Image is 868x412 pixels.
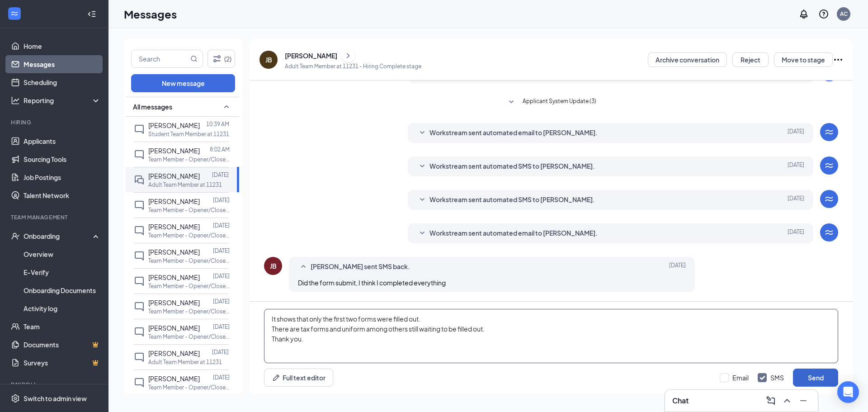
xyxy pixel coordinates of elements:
span: [DATE] [788,194,804,205]
p: Team Member - Opener/Closer at 11231 [148,257,230,265]
svg: WorkstreamLogo [824,127,835,137]
p: Team Member - Opener/Closer at 11231 [148,333,230,341]
button: ChevronRight [341,49,355,62]
span: Workstream sent automated email to [PERSON_NAME]. [429,228,598,239]
p: Team Member - Opener/Closer at 11231 [148,206,230,214]
button: Full text editorPen [264,369,333,387]
div: Payroll [11,381,99,388]
span: All messages [133,102,172,111]
svg: Ellipses [833,54,844,65]
p: [DATE] [213,247,230,255]
button: Minimize [796,393,811,408]
a: Overview [24,245,101,263]
svg: ComposeMessage [765,395,776,406]
button: Reject [732,52,769,67]
svg: ChatInactive [134,377,145,388]
span: [PERSON_NAME] [148,197,200,205]
p: Team Member - Opener/Closer at 11231 [148,232,230,239]
svg: SmallChevronDown [417,194,428,205]
p: [DATE] [213,298,230,305]
span: Workstream sent automated SMS to [PERSON_NAME]. [429,161,595,172]
div: Switch to admin view [24,394,87,403]
svg: ChatInactive [134,149,145,160]
span: [PERSON_NAME] [148,298,200,307]
svg: WorkstreamLogo [824,160,835,171]
span: [PERSON_NAME] [148,374,200,383]
svg: SmallChevronDown [417,228,428,239]
svg: Notifications [798,9,809,19]
svg: SmallChevronUp [298,261,309,272]
p: [DATE] [213,374,230,381]
svg: Collapse [87,9,96,19]
p: [DATE] [212,348,229,356]
a: Applicants [24,132,101,150]
span: [PERSON_NAME] [148,223,200,231]
p: Team Member - Opener/Closer at 11231 [148,156,230,163]
h3: Chat [672,396,689,406]
svg: SmallChevronDown [417,161,428,172]
svg: WorkstreamLogo [824,194,835,204]
a: Job Postings [24,168,101,186]
svg: Filter [212,53,222,64]
a: Onboarding Documents [24,281,101,299]
span: [PERSON_NAME] [148,349,200,357]
svg: Analysis [11,96,20,105]
input: Search [132,50,189,67]
span: [PERSON_NAME] [148,248,200,256]
svg: ChatInactive [134,327,145,337]
div: Hiring [11,118,99,126]
svg: ChatInactive [134,200,145,211]
div: Team Management [11,213,99,221]
span: [PERSON_NAME] [148,121,200,129]
button: Archive conversation [648,52,727,67]
p: 8:02 AM [210,146,230,153]
svg: ChevronUp [782,395,793,406]
a: Scheduling [24,73,101,91]
svg: SmallChevronDown [506,97,517,108]
span: [PERSON_NAME] [148,147,200,155]
svg: ChevronRight [344,50,353,61]
a: Home [24,37,101,55]
svg: Pen [272,373,281,382]
p: 10:39 AM [206,120,229,128]
div: [PERSON_NAME] [285,51,337,60]
textarea: It shows that only the first two forms were filled out. There are tax forms and uniform among oth... [264,309,838,363]
a: Activity log [24,299,101,317]
div: Open Intercom Messenger [837,381,859,403]
span: [DATE] [788,128,804,138]
a: Team [24,317,101,336]
svg: DoubleChat [134,175,145,185]
a: SurveysCrown [24,354,101,372]
span: [DATE] [788,228,804,239]
button: ChevronUp [780,393,794,408]
span: [DATE] [788,161,804,172]
div: AC [840,10,848,18]
span: [PERSON_NAME] [148,172,200,180]
svg: SmallChevronUp [221,101,232,112]
button: SmallChevronDownApplicant System Update (3) [506,97,596,108]
span: [PERSON_NAME] [148,324,200,332]
button: Send [793,369,838,387]
span: [PERSON_NAME] sent SMS back. [311,261,410,272]
svg: ChatInactive [134,301,145,312]
button: ComposeMessage [764,393,778,408]
p: [DATE] [212,171,229,179]
a: E-Verify [24,263,101,281]
p: Team Member - Opener/Closer at 11231 [148,384,230,391]
svg: WorkstreamLogo [824,227,835,238]
a: Talent Network [24,186,101,204]
div: JB [265,55,272,64]
button: New message [131,74,235,92]
button: Move to stage [774,52,833,67]
span: [PERSON_NAME] [148,273,200,281]
svg: UserCheck [11,232,20,241]
svg: Settings [11,394,20,403]
p: [DATE] [213,196,230,204]
span: Did the form submit, I think I completed everything [298,279,446,287]
h1: Messages [124,6,177,22]
span: [DATE] [669,261,686,272]
p: Adult Team Member at 11231 [148,358,222,366]
p: [DATE] [213,222,230,229]
p: [DATE] [213,323,230,331]
span: Workstream sent automated email to [PERSON_NAME]. [429,128,598,138]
